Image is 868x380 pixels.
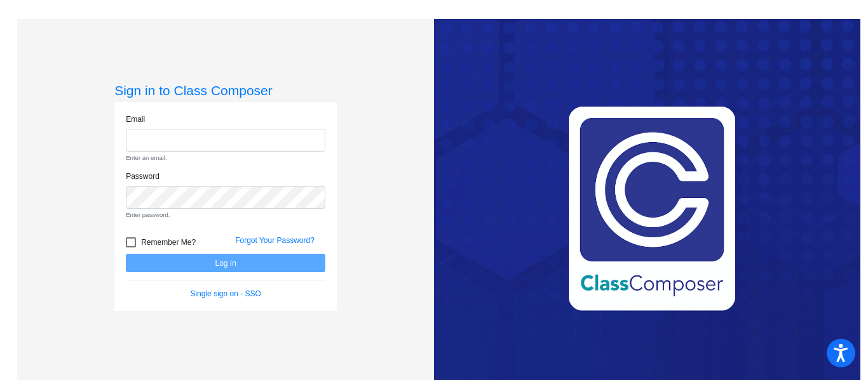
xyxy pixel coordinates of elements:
small: Enter password. [126,211,325,219]
button: Log In [126,254,325,272]
small: Enter an email. [126,154,325,162]
a: Forgot Your Password? [235,236,315,245]
label: Password [126,171,159,182]
h3: Sign in to Class Composer [114,82,337,98]
label: Email [126,114,145,125]
a: Single sign on - SSO [190,289,261,298]
span: Remember Me? [141,235,196,250]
